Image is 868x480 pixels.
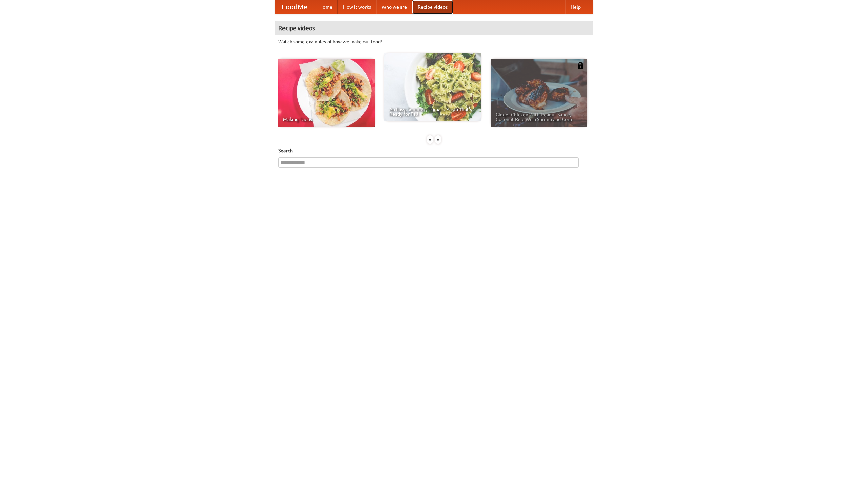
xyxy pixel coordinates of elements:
a: How it works [338,0,376,14]
p: Watch some examples of how we make our food! [278,38,590,45]
a: Recipe videos [412,0,453,14]
a: Making Tacos [278,59,375,127]
span: Making Tacos [283,117,370,122]
span: An Easy, Summery Tomato Pasta That's Ready for Fall [389,107,476,116]
a: Who we are [376,0,412,14]
img: 483408.png [577,62,584,69]
a: FoodMe [275,0,314,14]
h5: Search [278,147,590,154]
h4: Recipe videos [275,21,593,35]
a: Help [565,0,586,14]
div: » [435,135,441,144]
a: An Easy, Summery Tomato Pasta That's Ready for Fall [384,53,481,121]
div: « [427,135,433,144]
a: Home [314,0,338,14]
